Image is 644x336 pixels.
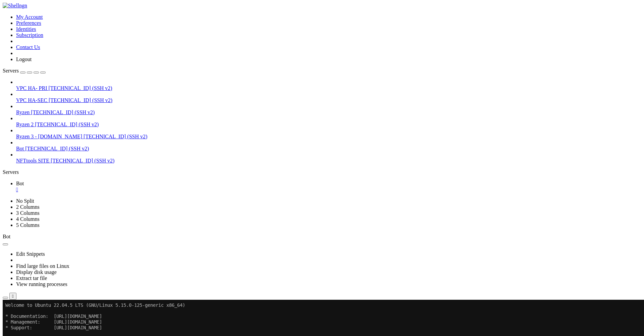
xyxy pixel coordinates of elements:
[16,122,34,127] span: Ryzen 2
[16,146,24,151] span: Bot
[16,85,641,91] a: VPC HA- PRI [TECHNICAL_ID] (SSH v2)
[16,251,45,257] a: Edit Snippets
[3,68,19,74] span: Servers
[16,122,641,128] a: Ryzen 2 [TECHNICAL_ID] (SSH v2)
[16,20,41,26] a: Preferences
[3,86,557,92] x-row: IPv6 address for eth0: [TECHNICAL_ID]
[12,294,14,299] div: 
[3,47,557,53] x-row: System load: 0.22
[51,158,114,163] span: [TECHNICAL_ID] (SSH v2)
[16,181,24,186] span: Bot
[3,19,557,25] x-row: * Management: [URL][DOMAIN_NAME]
[48,85,112,91] span: [TECHNICAL_ID] (SSH v2)
[3,169,641,175] div: Servers
[16,152,641,164] li: NFTtools SITE [TECHNICAL_ID] (SSH v2)
[16,158,49,163] span: NFTtools SITE
[3,98,557,103] x-row: * Strictly confined Kubernetes makes edge and IoT secure. Learn how MicroK8s
[16,210,40,216] a: 3 Columns
[3,36,557,42] x-row: System information as of [DATE]
[3,75,557,81] x-row: Users logged in: 1
[16,146,641,152] a: Bot [TECHNICAL_ID] (SSH v2)
[16,26,36,32] a: Identities
[3,176,557,181] x-row: *** System restart required ***
[3,126,557,131] x-row: Expanded Security Maintenance for Applications is not enabled.
[16,269,57,275] a: Display disk usage
[16,263,69,269] a: Find large files on Linux
[3,142,557,148] x-row: To see these additional updates run: apt list --upgradable
[84,134,147,139] span: [TECHNICAL_ID] (SSH v2)
[3,64,557,70] x-row: Swap usage: 42%
[16,79,641,91] li: VPC HA- PRI [TECHNICAL_ID] (SSH v2)
[35,122,99,127] span: [TECHNICAL_ID] (SSH v2)
[16,44,40,50] a: Contact Us
[16,181,641,193] a: Bot
[16,216,40,222] a: 4 Columns
[16,97,47,103] span: VPC HA-SEC
[3,3,27,9] img: Shellngn
[3,58,557,64] x-row: Memory usage: 46%
[16,187,641,193] a: 
[16,128,641,140] li: Ryzen 3 - [DOMAIN_NAME] [TECHNICAL_ID] (SSH v2)
[16,158,641,164] a: NFTtools SITE [TECHNICAL_ID] (SSH v2)
[56,181,59,187] div: (19, 32)
[25,146,89,151] span: [TECHNICAL_ID] (SSH v2)
[31,109,95,115] span: [TECHNICAL_ID] (SSH v2)
[3,181,557,187] x-row: root@vps2863284:~#
[16,97,641,103] a: VPC HA-SEC [TECHNICAL_ID] (SSH v2)
[16,275,47,281] a: Extract tar file
[16,134,641,140] a: Ryzen 3 - [DOMAIN_NAME] [TECHNICAL_ID] (SSH v2)
[3,68,46,74] a: Servers
[16,204,40,210] a: 2 Columns
[16,91,641,103] li: VPC HA-SEC [TECHNICAL_ID] (SSH v2)
[16,56,32,62] a: Logout
[16,14,43,20] a: My Account
[3,25,557,31] x-row: * Support: [URL][DOMAIN_NAME]
[16,103,641,115] li: Ryzen [TECHNICAL_ID] (SSH v2)
[3,81,557,87] x-row: IPv4 address for eth0: [TECHNICAL_ID]
[3,103,557,109] x-row: just raised the bar for easy, resilient and secure K8s cluster deployment.
[16,281,67,287] a: View running processes
[3,70,557,76] x-row: Processes: 171
[3,159,557,165] x-row: Learn more about enabling ESM Apps service at [URL][DOMAIN_NAME]
[3,114,557,120] x-row: [URL][DOMAIN_NAME]
[16,109,30,115] span: Ryzen
[3,14,557,19] x-row: * Documentation: [URL][DOMAIN_NAME]
[16,32,43,38] a: Subscription
[3,3,557,8] x-row: Welcome to Ubuntu 22.04.5 LTS (GNU/Linux 5.15.0-125-generic x86_64)
[16,222,40,228] a: 5 Columns
[3,234,10,239] span: Bot
[16,134,82,139] span: Ryzen 3 - [DOMAIN_NAME]
[3,53,557,59] x-row: Usage of /: 50.3% of 118.01GB
[49,97,112,103] span: [TECHNICAL_ID] (SSH v2)
[16,198,34,204] a: No Split
[9,293,16,300] button: 
[3,137,557,142] x-row: 48 updates can be applied immediately.
[16,140,641,152] li: Bot [TECHNICAL_ID] (SSH v2)
[3,153,557,159] x-row: 1 additional security update can be applied with ESM Apps.
[16,115,641,128] li: Ryzen 2 [TECHNICAL_ID] (SSH v2)
[16,109,641,115] a: Ryzen [TECHNICAL_ID] (SSH v2)
[16,85,47,91] span: VPC HA- PRI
